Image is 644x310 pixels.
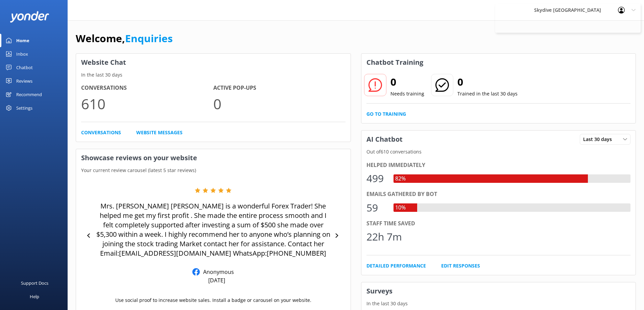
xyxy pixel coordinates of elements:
div: 499 [366,170,387,187]
p: Your current review carousel (latest 5 star reviews) [76,167,351,174]
h4: Active Pop-ups [213,84,345,92]
div: Helped immediately [366,161,631,170]
div: 82% [393,174,407,183]
h3: Website Chat [76,54,351,71]
div: Reviews [16,74,32,88]
img: yonder-white-logo.png [10,11,49,22]
div: 22h 7m [366,229,402,245]
h2: 0 [390,74,424,90]
a: Website Messages [136,129,183,136]
div: Chatbot [16,61,33,74]
img: Facebook Reviews [192,268,200,276]
p: Mrs. [PERSON_NAME] [PERSON_NAME] is a wonderful Forex Trader! She helped me get my first profit .... [95,201,332,258]
h3: AI Chatbot [361,131,408,148]
p: Anonymous [200,268,234,276]
p: In the last 30 days [361,300,636,307]
a: Enquiries [125,31,173,45]
p: Trained in the last 30 days [457,90,518,97]
div: Recommend [16,88,42,101]
div: Support Docs [21,276,48,290]
div: Staff time saved [366,219,631,228]
p: Out of 610 conversations [361,148,636,156]
span: Last 30 days [583,136,616,143]
h1: Welcome, [76,30,173,47]
h3: Surveys [361,282,636,300]
p: Needs training [390,90,424,97]
div: Inbox [16,47,28,61]
p: 0 [213,92,345,115]
a: Edit Responses [441,262,480,270]
a: Conversations [81,129,121,136]
p: In the last 30 days [76,71,351,79]
div: Emails gathered by bot [366,190,631,199]
a: Go to Training [366,110,406,118]
p: Use social proof to increase website sales. Install a badge or carousel on your website. [115,297,311,304]
p: [DATE] [208,277,225,284]
div: Home [16,34,29,47]
div: Help [30,290,39,303]
h3: Chatbot Training [361,54,428,71]
h3: Showcase reviews on your website [76,149,351,167]
div: Settings [16,101,32,115]
p: 610 [81,92,213,115]
a: Detailed Performance [366,262,426,270]
div: 59 [366,200,387,216]
div: 10% [393,203,407,212]
h2: 0 [457,74,518,90]
h4: Conversations [81,84,213,92]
